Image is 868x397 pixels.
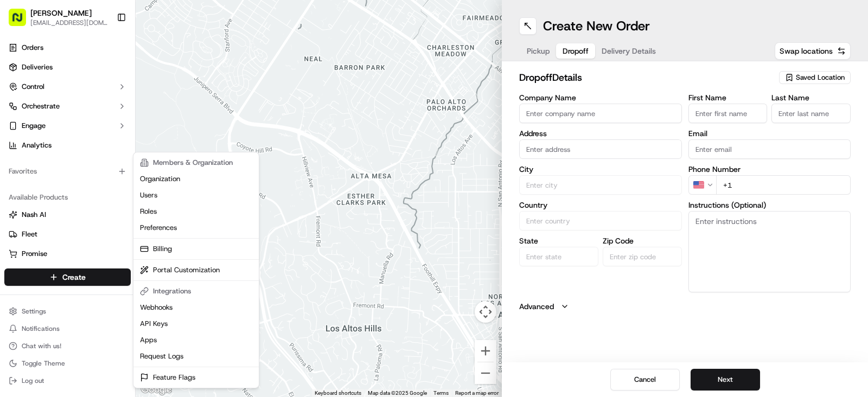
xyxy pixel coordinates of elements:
[136,369,257,386] a: Feature Flags
[136,187,257,203] a: Users
[184,106,197,119] button: Start new chat
[34,168,88,176] span: [PERSON_NAME]
[136,316,257,332] a: API Keys
[22,213,83,223] span: Knowledge Base
[11,214,20,222] div: 📗
[103,213,174,223] span: API Documentation
[136,203,257,220] a: Roles
[136,283,257,299] div: Integrations
[96,168,118,176] span: [DATE]
[136,262,257,278] a: Portal Customization
[11,10,33,32] img: Nash
[23,103,42,123] img: 8571987876998_91fb9ceb93ad5c398215_72.jpg
[28,69,195,81] input: Got a question? Start typing here...
[7,208,87,228] a: 📗Knowledge Base
[87,208,178,228] a: 💻API Documentation
[108,239,131,247] span: Pylon
[11,43,197,60] p: Welcome 👋
[136,348,257,364] a: Request Logs
[22,168,30,177] img: 1736555255976-a54dd68f-1ca7-489b-9aae-adbdc363a1c4
[90,168,94,176] span: •
[49,114,149,123] div: We're available if you need us!
[136,220,257,236] a: Preferences
[92,214,100,222] div: 💻
[76,239,131,247] a: Powered byPylon
[168,138,197,151] button: See all
[136,332,257,348] a: Apps
[136,241,257,257] a: Billing
[136,171,257,187] a: Organization
[49,103,178,114] div: Start new chat
[136,155,257,171] div: Members & Organization
[11,103,30,123] img: 1736555255976-a54dd68f-1ca7-489b-9aae-adbdc363a1c4
[11,157,28,175] img: Angelique Valdez
[11,140,73,149] div: Past conversations
[136,299,257,316] a: Webhooks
